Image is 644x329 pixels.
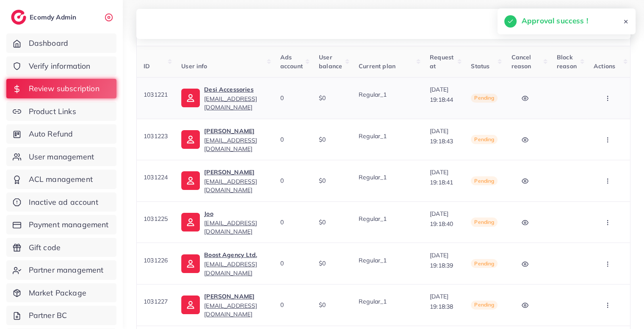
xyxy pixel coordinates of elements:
p: Desi Accessories [204,84,267,95]
p: Boost Agency Ltd. [204,250,267,260]
span: User management [29,151,94,162]
div: 0 [280,218,305,226]
h5: Approval success ! [522,15,588,26]
span: User info [181,62,207,70]
a: [PERSON_NAME][EMAIL_ADDRESS][DOMAIN_NAME] [204,126,267,153]
a: Verify information [6,56,116,76]
p: [DATE] 19:18:38 [430,291,457,312]
p: Joo [204,209,267,219]
p: Regular_1 [359,296,416,307]
span: Current plan [359,62,395,70]
p: 1031224 [144,172,168,182]
p: 1031223 [144,131,168,141]
a: Gift code [6,238,116,257]
a: Market Package [6,283,116,303]
a: Desi Accessories[EMAIL_ADDRESS][DOMAIN_NAME] [204,84,267,112]
span: Pending [471,135,498,144]
img: ic-user-info.36bf1079.svg [181,171,200,190]
a: Dashboard [6,33,116,53]
p: [DATE] 19:18:43 [430,126,457,146]
span: Cancel reason [511,53,531,70]
a: logoEcomdy Admin [11,10,78,25]
span: Actions [594,62,615,70]
img: ic-user-info.36bf1079.svg [181,89,200,107]
span: [EMAIL_ADDRESS][DOMAIN_NAME] [204,302,257,318]
p: [DATE] 19:18:39 [430,250,457,270]
a: [PERSON_NAME][EMAIL_ADDRESS][DOMAIN_NAME] [204,291,267,319]
span: Inactive ad account [29,197,98,208]
a: Payment management [6,215,116,234]
div: $0 [319,94,345,102]
a: [PERSON_NAME][EMAIL_ADDRESS][DOMAIN_NAME] [204,167,267,195]
img: logo [11,10,26,25]
span: Market Package [29,287,86,298]
span: [EMAIL_ADDRESS][DOMAIN_NAME] [204,137,257,153]
span: Auto Refund [29,128,73,139]
p: Regular_1 [359,89,416,100]
span: User balance [319,53,342,70]
span: Pending [471,301,498,310]
a: User management [6,147,116,167]
p: 1031227 [144,296,168,307]
span: Status [471,62,489,70]
a: Partner management [6,260,116,280]
span: Verify information [29,61,91,72]
div: 0 [280,176,305,185]
span: Dashboard [29,38,68,49]
h2: Ecomdy Admin [30,13,78,21]
a: Joo[EMAIL_ADDRESS][DOMAIN_NAME] [204,209,267,236]
span: Ads account [280,53,303,70]
img: ic-user-info.36bf1079.svg [181,254,200,273]
div: $0 [319,176,345,185]
p: [DATE] 19:18:40 [430,209,457,229]
p: 1031225 [144,214,168,224]
div: 0 [280,259,305,268]
img: ic-user-info.36bf1079.svg [181,130,200,149]
span: Pending [471,217,498,227]
a: Inactive ad account [6,192,116,212]
div: $0 [319,218,345,226]
div: 0 [280,94,305,102]
p: Regular_1 [359,255,416,265]
p: [DATE] 19:18:41 [430,167,457,187]
img: ic-user-info.36bf1079.svg [181,213,200,231]
div: $0 [319,259,345,268]
span: Pending [471,259,498,268]
p: [PERSON_NAME] [204,291,267,301]
span: [EMAIL_ADDRESS][DOMAIN_NAME] [204,260,257,276]
p: [DATE] 19:18:44 [430,84,457,105]
a: ACL management [6,170,116,189]
p: 1031221 [144,89,168,100]
div: $0 [319,301,345,309]
span: [EMAIL_ADDRESS][DOMAIN_NAME] [204,178,257,194]
span: Pending [471,94,498,103]
span: Review subscription [29,83,100,94]
span: Gift code [29,242,61,253]
p: 1031226 [144,255,168,265]
a: Partner BC [6,306,116,325]
a: Auto Refund [6,124,116,144]
a: Review subscription [6,79,116,98]
span: Pending [471,176,498,186]
span: Payment management [29,219,109,230]
span: Block reason [557,53,577,70]
p: Regular_1 [359,172,416,182]
span: ACL management [29,174,93,185]
span: [EMAIL_ADDRESS][DOMAIN_NAME] [204,219,257,235]
p: [PERSON_NAME] [204,167,267,177]
span: ID [144,62,150,70]
a: Product Links [6,102,116,121]
span: Product Links [29,106,76,117]
div: 0 [280,135,305,144]
span: Partner BC [29,310,67,321]
span: Request at [430,53,453,70]
a: Boost Agency Ltd.[EMAIL_ADDRESS][DOMAIN_NAME] [204,250,267,277]
div: 0 [280,301,305,309]
p: [PERSON_NAME] [204,126,267,136]
p: Regular_1 [359,214,416,224]
span: [EMAIL_ADDRESS][DOMAIN_NAME] [204,95,257,111]
span: Partner management [29,265,104,276]
p: Regular_1 [359,131,416,141]
img: ic-user-info.36bf1079.svg [181,296,200,314]
div: $0 [319,135,345,144]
